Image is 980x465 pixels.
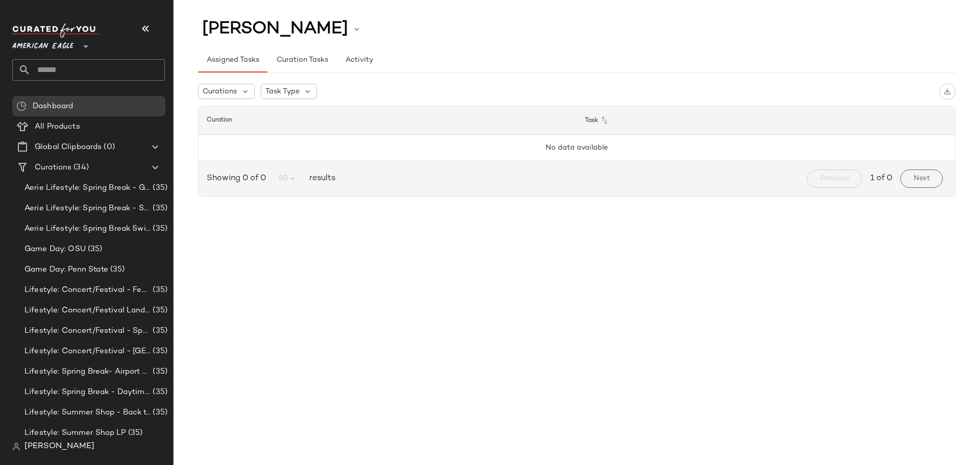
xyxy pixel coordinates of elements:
span: Curations [35,162,71,174]
span: results [305,173,335,185]
span: (34) [71,162,89,174]
span: Assigned Tasks [206,56,259,64]
span: (0) [102,141,114,153]
span: Lifestyle: Concert/Festival - [GEOGRAPHIC_DATA] [24,346,151,357]
span: (35) [151,346,167,357]
span: Aerie Lifestyle: Spring Break Swimsuits Landing Page [24,223,151,235]
span: (35) [126,427,143,439]
span: Lifestyle: Spring Break - Daytime Casual [24,386,151,398]
img: svg%3e [16,101,27,111]
img: cfy_white_logo.C9jOOHJF.svg [12,23,99,38]
th: Curation [199,106,577,135]
span: Lifestyle: Concert/Festival - Femme [24,284,151,296]
span: Next [913,175,930,183]
span: Task Type [265,86,300,97]
span: Lifestyle: Concert/Festival Landing Page [24,305,151,316]
span: American Eagle [12,35,73,53]
span: [PERSON_NAME] [202,19,348,39]
span: Showing 0 of 0 [207,173,270,185]
span: Game Day: OSU [24,243,86,255]
span: (35) [151,407,167,419]
span: (35) [151,182,167,194]
span: (35) [108,264,125,276]
span: (35) [151,325,167,337]
td: No data available [199,135,955,161]
span: Activity [345,56,373,64]
span: (35) [151,203,167,214]
span: Aerie Lifestyle: Spring Break - Girly/Femme [24,182,151,194]
span: Curations [203,86,237,97]
span: Lifestyle: Spring Break- Airport Style [24,366,151,378]
img: svg%3e [12,443,20,451]
span: Curation Tasks [276,56,328,64]
span: [PERSON_NAME] [24,440,94,453]
span: All Products [35,121,80,133]
span: (35) [151,305,167,316]
button: Next [900,169,943,188]
th: Task [577,106,955,135]
span: (35) [151,284,167,296]
span: Global Clipboards [35,141,102,153]
span: (35) [151,386,167,398]
span: (35) [151,223,167,235]
span: Lifestyle: Summer Shop - Back to School Essentials [24,407,151,419]
span: Dashboard [33,101,73,112]
span: Lifestyle: Concert/Festival - Sporty [24,325,151,337]
span: Aerie Lifestyle: Spring Break - Sporty [24,203,151,214]
span: (35) [151,366,167,378]
span: 1 of 0 [870,173,892,185]
span: Lifestyle: Summer Shop LP [24,427,126,439]
img: svg%3e [944,88,951,95]
span: (35) [86,243,103,255]
span: Game Day: Penn State [24,264,108,276]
